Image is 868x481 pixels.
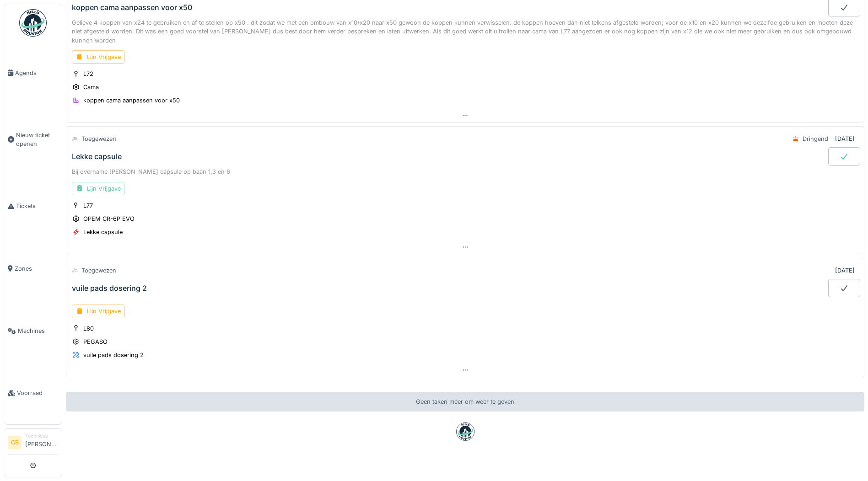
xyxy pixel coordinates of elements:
div: koppen cama aanpassen voor x50 [83,96,180,105]
div: L77 [83,201,93,210]
span: Zones [15,264,58,273]
div: Lijn Vrijgave [72,50,125,64]
div: PEGASO [83,337,108,346]
div: Gelieve 4 koppen van x24 te gebruiken en af te stellen op x50 . dit zodat we met een ombouw van x... [72,18,858,45]
img: Badge_color-CXgf-gQk.svg [19,9,47,37]
a: Tickets [4,175,62,237]
div: Lijn Vrijgave [72,182,125,195]
div: L72 [83,69,93,78]
img: badge-BVDL4wpA.svg [456,422,474,441]
a: Zones [4,237,62,299]
div: Toegewezen [81,134,116,143]
a: Voorraad [4,362,62,424]
a: Agenda [4,42,62,104]
a: CB Technicus[PERSON_NAME] [8,433,58,454]
div: Technicus [25,433,58,439]
div: vuile pads dosering 2 [72,284,147,293]
span: Nieuw ticket openen [16,131,58,148]
div: Cama [83,83,99,91]
a: Machines [4,300,62,362]
div: koppen cama aanpassen voor x50 [72,3,192,12]
span: Tickets [16,202,58,210]
div: Lekke capsule [72,152,122,161]
div: Toegewezen [81,266,116,275]
div: Dringend [803,134,828,143]
div: OPEM CR-6P EVO [83,214,135,223]
div: Geen taken meer om weer te geven [66,392,864,412]
div: Bij overname [PERSON_NAME] capsule op baan 1,3 en 6 [72,167,858,176]
div: L80 [83,324,94,333]
span: Agenda [15,69,58,77]
div: [DATE] [835,266,855,275]
div: [DATE] [835,134,855,143]
span: Machines [18,326,58,335]
a: Nieuw ticket openen [4,104,62,175]
div: vuile pads dosering 2 [83,351,144,359]
span: Voorraad [17,389,58,397]
div: Lijn Vrijgave [72,305,125,318]
li: CB [8,436,22,449]
div: Lekke capsule [83,228,123,236]
li: [PERSON_NAME] [25,433,58,452]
